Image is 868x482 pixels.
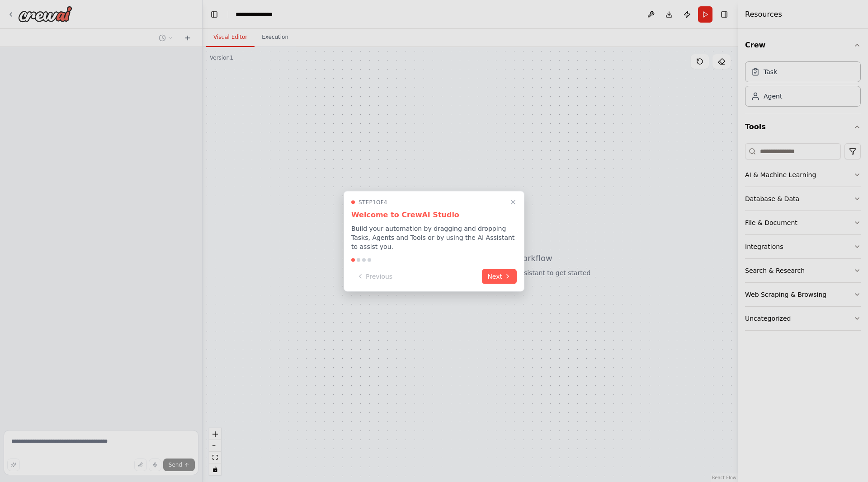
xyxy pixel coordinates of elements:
[351,224,517,251] p: Build your automation by dragging and dropping Tasks, Agents and Tools or by using the AI Assista...
[482,269,517,284] button: Next
[508,197,519,207] button: Close walkthrough
[359,198,387,206] span: Step 1 of 4
[351,269,398,284] button: Previous
[351,209,517,220] h3: Welcome to CrewAI Studio
[208,8,221,21] button: Hide left sidebar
